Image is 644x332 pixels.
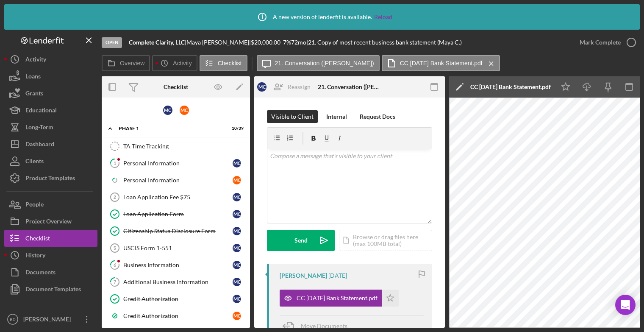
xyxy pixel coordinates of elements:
[106,290,246,307] a: Credit AuthorizationMC
[25,247,45,266] div: History
[106,257,246,273] a: 6Business InformationMC
[123,228,233,234] div: Citizenship Status Disclosure Form
[4,196,97,213] button: People
[4,119,97,136] a: Long-Term
[233,176,241,184] div: M C
[328,272,347,279] time: 2025-07-25 01:38
[123,296,233,302] div: Credit Authorization
[25,264,56,283] div: Documents
[4,153,97,170] button: Clients
[152,55,197,71] button: Activity
[106,307,246,324] a: Credit AuthorizationMC
[233,278,241,286] div: M C
[4,281,97,298] button: Document Templates
[228,126,244,131] div: 10 / 39
[571,34,640,51] button: Mark Complete
[288,78,311,95] div: Reassign
[280,272,327,279] div: [PERSON_NAME]
[186,39,251,46] div: Maya [PERSON_NAME] |
[106,273,246,290] a: 7Additional Business InformationMC
[173,60,192,67] label: Activity
[4,311,97,328] button: BD[PERSON_NAME]
[25,85,43,104] div: Grants
[106,206,246,223] a: Loan Application FormMC
[233,261,241,269] div: M C
[4,264,97,281] a: Documents
[123,143,245,150] div: TA Time Tracking
[382,55,500,71] button: CC [DATE] Bank Statement.pdf
[233,193,241,201] div: M C
[114,262,117,268] tspan: 6
[267,230,335,251] button: Send
[180,106,189,115] div: M C
[233,227,241,235] div: M C
[4,68,97,85] button: Loans
[129,39,185,46] b: Complete Clarity, LLC
[294,230,308,251] div: Send
[4,213,97,230] button: Project Overview
[21,311,76,330] div: [PERSON_NAME]
[297,295,378,301] div: CC [DATE] Bank Statement.pdf
[123,194,233,201] div: Loan Application Fee $75
[4,170,97,187] a: Product Templates
[114,195,116,200] tspan: 2
[4,102,97,119] button: Educational
[275,60,374,67] label: 21. Conversation ([PERSON_NAME])
[119,126,222,131] div: Phase 1
[25,136,54,155] div: Dashboard
[25,281,81,300] div: Document Templates
[25,213,72,232] div: Project Overview
[326,110,347,123] div: Internal
[25,230,50,249] div: Checklist
[102,55,150,71] button: Overview
[163,106,172,115] div: M C
[301,322,347,329] span: Move Documents
[114,279,117,285] tspan: 7
[233,295,241,303] div: M C
[233,210,241,218] div: M C
[106,189,246,206] a: 2Loan Application Fee $75MC
[25,170,75,189] div: Product Templates
[106,138,246,155] a: TA Time Tracking
[4,85,97,102] button: Grants
[123,211,233,218] div: Loan Application Form
[120,60,144,67] label: Overview
[374,14,392,20] a: Reload
[257,55,380,71] button: 21. Conversation ([PERSON_NAME])
[123,312,233,319] div: Credit Authorization
[129,39,186,46] div: |
[114,246,116,251] tspan: 5
[106,155,246,172] a: 1Personal InformationMC
[251,39,283,46] div: $20,000.00
[267,110,318,123] button: Visible to Client
[470,84,551,90] div: CC [DATE] Bank Statement.pdf
[322,110,351,123] button: Internal
[615,295,636,315] div: Open Intercom Messenger
[280,290,399,307] button: CC [DATE] Bank Statement.pdf
[252,6,392,28] div: A new version of lenderfit is available.
[580,34,621,51] div: Mark Complete
[4,230,97,247] button: Checklist
[218,60,242,67] label: Checklist
[25,51,46,70] div: Activity
[123,160,233,167] div: Personal Information
[400,60,483,67] label: CC [DATE] Bank Statement.pdf
[25,68,41,87] div: Loans
[306,39,462,46] div: | 21. Copy of most recent business bank statement (Maya C.)
[233,312,241,320] div: M C
[25,102,57,121] div: Educational
[291,39,306,46] div: 72 mo
[283,39,291,46] div: 7 %
[4,247,97,264] button: History
[25,153,44,172] div: Clients
[271,110,314,123] div: Visible to Client
[106,172,246,189] a: Personal InformationMC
